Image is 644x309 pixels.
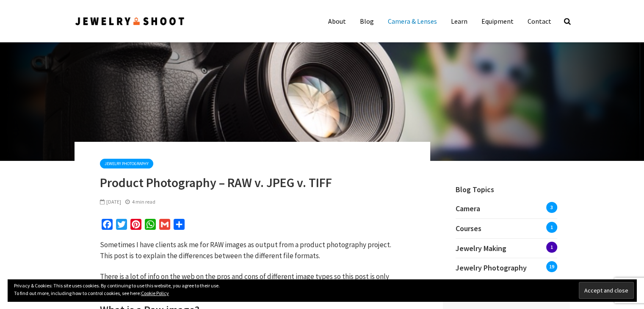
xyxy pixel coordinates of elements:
div: Privacy & Cookies: This site uses cookies. By continuing to use this website, you agree to their ... [8,279,636,301]
div: 4 min read [125,198,155,206]
a: Contact [521,13,558,30]
p: There is a lot of info on the web on the pros and cons of different image types so this post is o... [100,271,405,293]
span: 1 [546,242,557,253]
a: Gmail [158,219,172,233]
a: Twitter [114,219,129,233]
span: 3 [546,202,557,213]
span: 19 [546,261,557,272]
a: Jewelry Making1 [456,239,557,258]
span: [DATE] [100,199,121,205]
a: Blog [354,13,380,30]
a: Camera3 [456,203,557,218]
a: Pinterest [129,219,143,233]
img: Jewelry Photographer Bay Area - San Francisco | Nationwide via Mail [75,16,185,27]
a: WhatsApp [143,219,158,233]
a: Facebook [100,219,114,233]
span: Jewelry Photography [456,263,527,273]
span: Camera [456,204,480,213]
a: Learn [445,13,474,30]
a: Jewelry Photography19 [456,258,557,278]
input: Accept and close [579,282,634,299]
a: Equipment [475,13,520,30]
span: Courses [456,223,481,233]
span: 1 [546,222,557,233]
p: Sometimes I have clients ask me for RAW images as output from a product photography project. This... [100,240,405,261]
a: Camera & Lenses [381,13,443,30]
a: Jewelry Photography [100,159,153,168]
img: BF-CM Deals [5,34,640,161]
h4: Blog Topics [443,174,570,195]
a: Share [172,219,186,233]
a: About [322,13,352,30]
a: Cookie Policy [141,290,169,296]
h1: Product Photography – RAW v. JPEG v. TIFF [100,175,405,190]
span: Jewelry Making [456,243,506,253]
a: Courses1 [456,219,557,238]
